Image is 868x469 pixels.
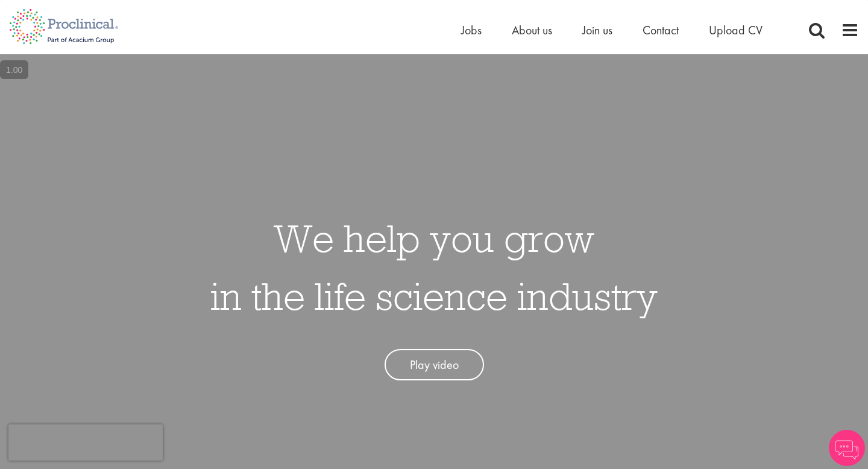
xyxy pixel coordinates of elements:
a: Jobs [461,22,482,38]
a: Upload CV [709,22,763,38]
img: Chatbot [829,430,865,466]
a: Play video [385,349,484,381]
a: Contact [643,22,679,38]
h1: We help you grow in the life science industry [210,209,658,325]
a: About us [512,22,552,38]
a: Join us [582,22,612,38]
